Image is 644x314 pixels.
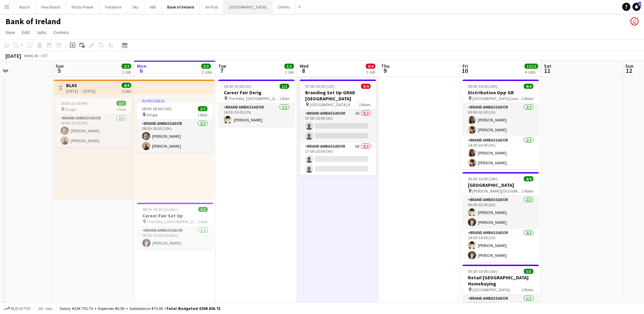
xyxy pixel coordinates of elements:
app-job-card: 18:00-22:00 (4h)2/2 Dingle1 RoleBrand Ambassador2/218:00-22:00 (4h)[PERSON_NAME][PERSON_NAME] [55,98,131,147]
button: [GEOGRAPHIC_DATA] [224,0,272,14]
span: 2/2 [198,106,207,111]
span: Sun [56,63,64,69]
span: Mon [137,63,146,69]
span: Dingle [146,112,158,117]
span: 00:00-16:00 (16h) [468,269,498,274]
h1: Bank of Ireland [5,16,61,27]
span: All jobs [37,306,54,311]
span: 7 [217,67,226,75]
app-job-card: 08:30-10:00 (1h30m)1/1Career Fair Set Up The Helix, [GEOGRAPHIC_DATA]1 RoleBrand Ambassador1/108:... [137,203,213,250]
button: Paddy Power [66,0,99,14]
div: 14:00-16:00 (2h)1/1Career Fair Derig The Helix, [GEOGRAPHIC_DATA]1 RoleBrand Ambassador1/114:00-1... [218,80,295,127]
span: 5 [54,67,64,75]
span: Comms [53,29,69,35]
div: 00:00-16:00 (16h)4/4Distribution Opp GR [GEOGRAPHIC_DATA] (overnight)2 RolesBrand Ambassador2/200... [462,80,539,169]
app-card-role: Brand Ambassador1/114:00-16:00 (2h)[PERSON_NAME] [218,103,295,127]
span: 10 [461,67,468,75]
app-card-role: Brand Ambassador2/200:00-02:00 (2h)[PERSON_NAME][PERSON_NAME] [462,103,539,136]
app-card-role: Brand Ambassador2/208:00-18:00 (10h)[PERSON_NAME][PERSON_NAME] [137,120,213,153]
span: [GEOGRAPHIC_DATA] (overnight) [472,96,522,101]
span: Thu [381,63,390,69]
span: [GEOGRAPHIC_DATA] [472,287,510,292]
span: 1 Role [116,107,126,112]
a: View [3,28,18,37]
span: 08:30-10:00 (1h30m) [142,207,178,212]
span: 2 Roles [522,287,533,292]
div: 1 Job [366,69,375,75]
app-card-role: Brand Ambassador2/214:00-16:00 (2h)[PERSON_NAME][PERSON_NAME] [462,136,539,169]
span: 2 Roles [522,188,533,194]
button: Sky [127,0,144,14]
div: 2 jobs [122,88,131,94]
span: 6 [136,67,146,75]
span: 0/4 [366,64,375,69]
app-card-role: Brand Ambassador2/214:00-16:00 (2h)[PERSON_NAME][PERSON_NAME] [462,229,539,262]
button: NBI [144,0,162,14]
span: Budgeted [11,306,31,311]
span: [PERSON_NAME][GEOGRAPHIC_DATA] [472,188,522,194]
div: IST [42,53,48,58]
button: Others [272,0,296,14]
div: Salary €204 751.75 + Expenses €0.00 + Subsistence €75.00 = [60,306,220,311]
a: Edit [19,28,32,37]
span: Total Budgeted €204 826.75 [166,306,220,311]
div: In progress [137,98,213,103]
h3: Career Fair Set Up [137,213,213,219]
h3: Branding Set Up GRAD [GEOGRAPHIC_DATA] [300,89,376,102]
app-card-role: Brand Ambassador2/200:00-02:00 (2h)[PERSON_NAME][PERSON_NAME] [462,196,539,229]
span: 1 Role [279,96,289,101]
span: Wed [300,63,309,69]
app-card-role: Brand Ambassador1/108:30-10:00 (1h30m)[PERSON_NAME] [137,227,213,250]
h3: Distribution Opp GR [462,89,539,96]
div: 4 Jobs [525,69,538,75]
app-card-role: Brand Ambassador6A0/217:00-20:00 (3h) [300,143,376,176]
span: 14:00-16:00 (2h) [224,84,251,89]
div: 00:00-16:00 (16h)4/4[GEOGRAPHIC_DATA] [PERSON_NAME][GEOGRAPHIC_DATA]2 RolesBrand Ambassador2/200:... [462,172,539,262]
span: View [5,29,15,35]
button: Vodafone [99,0,127,14]
span: [GEOGRAPHIC_DATA] 8 [310,102,350,107]
span: 07:00-20:00 (13h) [305,84,335,89]
span: 18:00-22:00 (4h) [61,101,88,106]
button: Bank of Ireland [162,0,200,14]
button: New Board [36,0,66,14]
div: [DATE] → [DATE] [66,88,95,94]
span: 08:00-18:00 (10h) [142,106,172,111]
app-job-card: 07:00-20:00 (13h)0/4Branding Set Up GRAD [GEOGRAPHIC_DATA] [GEOGRAPHIC_DATA] 82 RolesBrand Ambass... [300,80,376,176]
h3: [GEOGRAPHIC_DATA] [462,182,539,188]
span: 4/4 [524,176,533,181]
app-user-avatar: Katie Shovlin [630,17,639,26]
span: 00:00-16:00 (16h) [468,176,498,181]
span: Dingle [65,107,76,112]
span: Week 40 [22,53,40,58]
span: Edit [22,29,30,35]
app-card-role: Brand Ambassador2/218:00-22:00 (4h)[PERSON_NAME][PERSON_NAME] [55,114,131,147]
div: [DATE] [5,52,21,59]
a: Comms [51,28,72,37]
span: 2 Roles [522,96,533,101]
app-job-card: In progress08:00-18:00 (10h)2/2 Dingle1 RoleBrand Ambassador2/208:00-18:00 (10h)[PERSON_NAME][PER... [137,98,213,153]
h3: Retail [GEOGRAPHIC_DATA] Homebuying [462,275,539,287]
span: The Helix, [GEOGRAPHIC_DATA] [147,219,198,224]
button: Bosch [14,0,36,14]
span: 1/1 [198,207,208,212]
span: Sat [544,63,551,69]
h3: BLAS [66,82,95,88]
span: 3/3 [524,269,533,274]
div: 1 Job [285,69,294,75]
h3: Career Fair Derig [218,89,295,96]
span: Tue [218,63,226,69]
span: 9 [380,67,390,75]
span: 8 [299,67,309,75]
span: 2 [638,2,641,6]
span: Jobs [36,29,47,35]
span: 11 [543,67,551,75]
span: 2 Roles [359,102,371,107]
span: 1/1 [280,84,289,89]
app-card-role: Brand Ambassador3A0/207:00-10:00 (3h) [300,110,376,143]
a: 2 [632,3,641,11]
span: 00:00-16:00 (16h) [468,84,498,89]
